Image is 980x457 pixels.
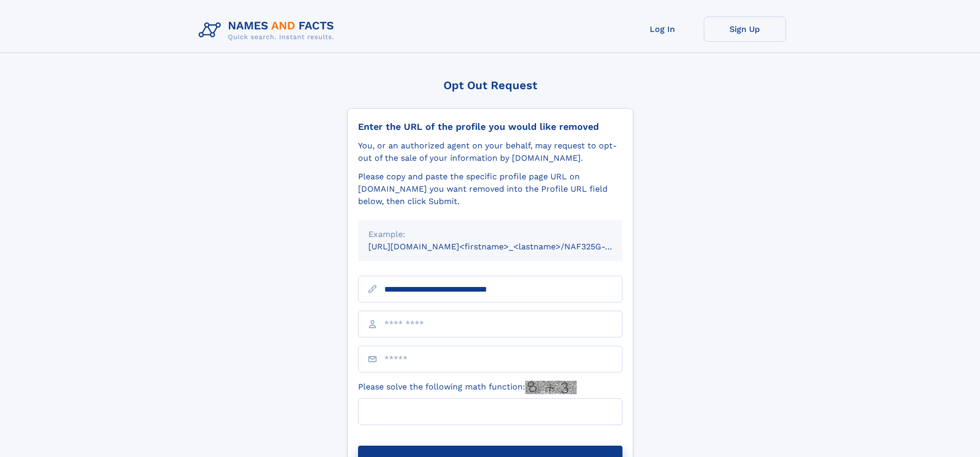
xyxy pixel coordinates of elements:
label: Please solve the following math function: [358,381,577,394]
small: [URL][DOMAIN_NAME]<firstname>_<lastname>/NAF325G-xxxxxxxx [368,242,642,251]
a: Log In [621,16,704,42]
img: Logo Names and Facts [194,16,343,44]
div: Example: [368,228,612,241]
div: Opt Out Request [347,79,633,92]
div: You, or an authorized agent on your behalf, may request to opt-out of the sale of your informatio... [358,140,622,164]
div: Please copy and paste the specific profile page URL on [DOMAIN_NAME] you want removed into the Pr... [358,171,622,208]
a: Sign Up [704,16,786,42]
div: Enter the URL of the profile you would like removed [358,121,622,132]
